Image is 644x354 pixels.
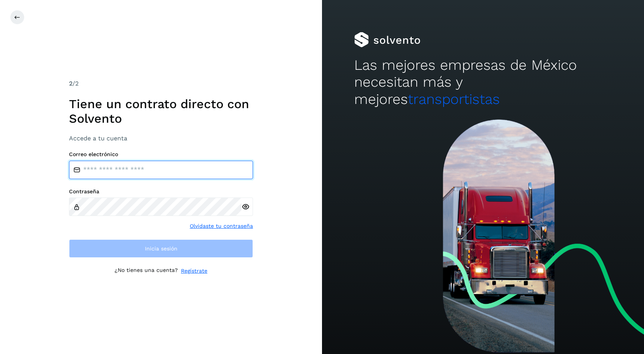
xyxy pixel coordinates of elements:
[145,246,177,251] span: Inicia sesión
[69,97,253,126] h1: Tiene un contrato directo con Solvento
[408,91,500,107] span: transportistas
[354,57,612,108] h2: Las mejores empresas de México necesitan más y mejores
[69,80,72,87] span: 2
[115,267,178,275] p: ¿No tienes una cuenta?
[190,222,253,230] a: Olvidaste tu contraseña
[69,79,253,88] div: /2
[69,239,253,258] button: Inicia sesión
[69,188,253,195] label: Contraseña
[69,151,253,158] label: Correo electrónico
[69,135,253,142] h3: Accede a tu cuenta
[181,267,207,275] a: Regístrate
